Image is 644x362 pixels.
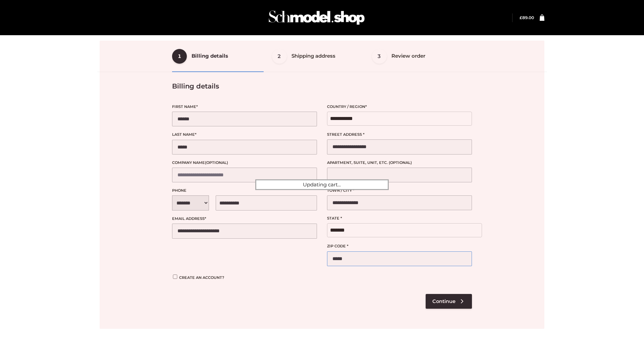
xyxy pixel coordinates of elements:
span: £ [520,15,522,20]
img: Schmodel Admin 964 [266,4,367,31]
a: £89.00 [520,15,534,20]
div: Updating cart... [255,179,389,190]
bdi: 89.00 [520,15,534,20]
